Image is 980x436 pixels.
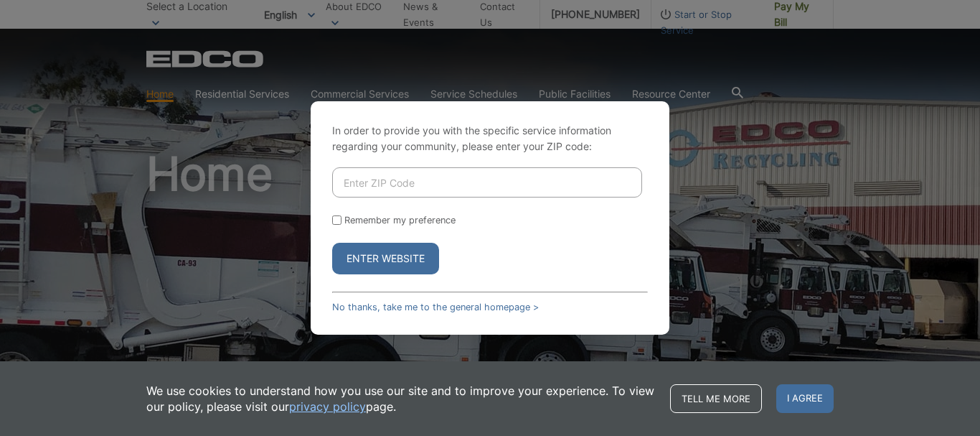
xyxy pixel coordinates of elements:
[332,302,539,312] a: No thanks, take me to the general homepage >
[332,167,642,198] input: Enter ZIP Code
[146,383,656,414] p: We use cookies to understand how you use our site and to improve your experience. To view our pol...
[289,399,366,414] a: privacy policy
[332,123,648,154] p: In order to provide you with the specific service information regarding your community, please en...
[776,384,834,413] span: I agree
[332,243,439,274] button: Enter Website
[344,215,456,226] label: Remember my preference
[670,384,762,413] a: Tell me more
